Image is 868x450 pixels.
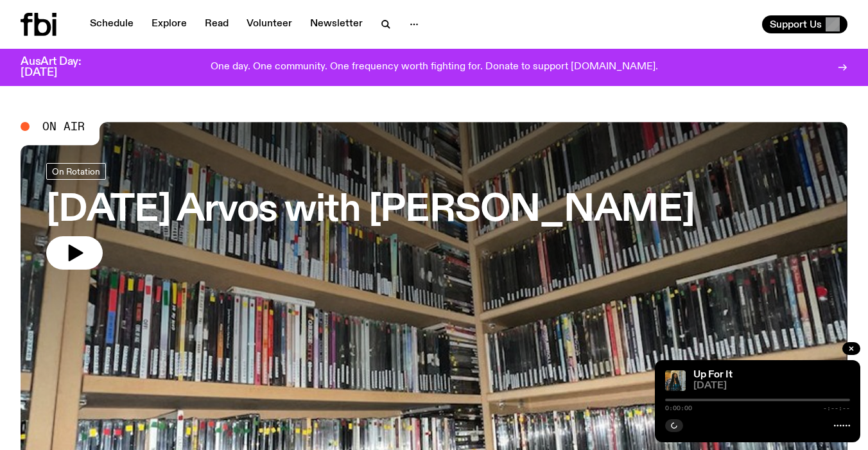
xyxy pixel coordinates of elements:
[52,166,100,176] span: On Rotation
[693,370,733,380] a: Up For It
[665,370,686,391] img: Ify - a Brown Skin girl with black braided twists, looking up to the side with her tongue stickin...
[42,121,85,132] span: On Air
[46,193,695,229] h3: [DATE] Arvos with [PERSON_NAME]
[197,15,236,33] a: Read
[46,163,106,180] a: On Rotation
[211,62,658,73] p: One day. One community. One frequency worth fighting for. Donate to support [DOMAIN_NAME].
[144,15,195,33] a: Explore
[770,19,822,30] span: Support Us
[21,56,103,78] h3: AusArt Day: [DATE]
[302,15,370,33] a: Newsletter
[762,15,847,33] button: Support Us
[693,381,850,391] span: [DATE]
[665,405,692,411] span: 0:00:00
[823,405,850,411] span: -:--:--
[46,163,695,270] a: [DATE] Arvos with [PERSON_NAME]
[239,15,300,33] a: Volunteer
[82,15,141,33] a: Schedule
